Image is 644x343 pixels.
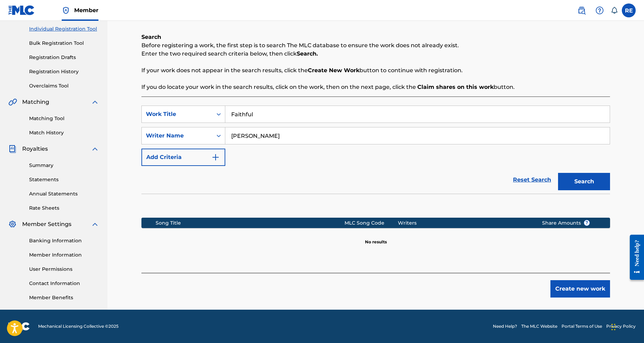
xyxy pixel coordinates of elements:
button: Create new work [550,280,610,298]
div: Song Title [156,219,345,227]
a: Portal Terms of Use [562,323,602,329]
span: Member [74,6,98,14]
p: If your work does not appear in the search results, click the button to continue with registration. [141,66,610,75]
img: Top Rightsholder [62,6,70,15]
a: Member Information [29,251,99,259]
div: Help [593,3,607,17]
a: User Permissions [29,266,99,273]
span: Share Amounts [542,219,590,227]
a: Summary [29,162,99,169]
img: expand [91,145,99,153]
div: Drag [611,317,616,337]
img: expand [91,98,99,106]
iframe: Resource Center [625,229,644,285]
span: Matching [22,98,49,106]
a: Public Search [575,3,589,17]
a: Member Benefits [29,294,99,301]
button: Search [558,173,610,190]
div: Notifications [611,7,618,14]
a: Privacy Policy [606,323,636,329]
strong: Search. [297,50,318,57]
p: Enter the two required search criteria below, then click [141,50,610,58]
a: Registration Drafts [29,54,99,61]
span: Mechanical Licensing Collective © 2025 [38,323,119,329]
img: expand [91,220,99,228]
img: Member Settings [8,220,17,228]
form: Search Form [141,106,610,194]
a: The MLC Website [521,323,557,329]
p: Before registering a work, the first step is to search The MLC database to ensure the work does n... [141,41,610,50]
a: Bulk Registration Tool [29,40,99,47]
strong: Claim shares on this work [417,84,494,90]
a: Statements [29,176,99,183]
img: logo [8,322,30,331]
a: Individual Registration Tool [29,25,99,33]
a: Matching Tool [29,115,99,122]
a: Rate Sheets [29,204,99,212]
a: Registration History [29,68,99,75]
p: If you do locate your work in the search results, click on the work, then on the next page, click... [141,83,610,91]
div: MLC Song Code [345,219,398,227]
a: Need Help? [493,323,517,329]
img: Royalties [8,145,17,153]
a: Match History [29,129,99,136]
a: Reset Search [510,172,555,187]
img: MLC Logo [8,5,35,15]
img: 9d2ae6d4665cec9f34b9.svg [211,153,220,161]
span: Member Settings [22,220,71,228]
b: Search [141,34,161,40]
a: Overclaims Tool [29,82,99,90]
iframe: Chat Widget [609,310,644,343]
span: Royalties [22,145,48,153]
img: Matching [8,98,17,106]
p: No results [365,231,387,245]
div: Work Title [146,110,208,118]
button: Add Criteria [141,149,225,166]
img: search [577,6,586,15]
div: Writers [398,219,531,227]
span: ? [584,220,590,226]
div: Writer Name [146,132,208,140]
strong: Create New Work [308,67,359,74]
div: User Menu [622,3,636,17]
a: Contact Information [29,280,99,287]
a: Annual Statements [29,190,99,198]
img: help [595,6,604,15]
a: Banking Information [29,237,99,244]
